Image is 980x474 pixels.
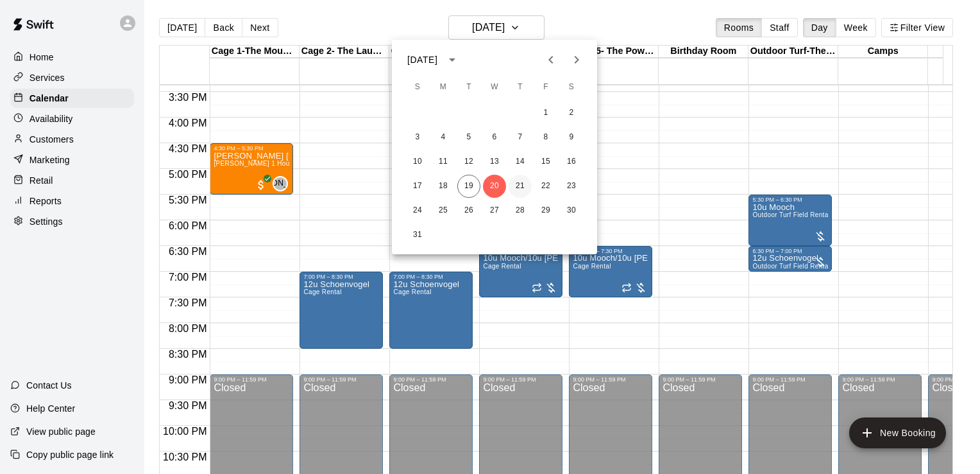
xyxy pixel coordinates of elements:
button: Next month [564,47,589,73]
span: Sunday [406,75,429,100]
button: 13 [483,150,506,173]
button: Previous month [538,47,564,73]
button: 23 [560,175,583,198]
button: 25 [432,199,455,222]
button: 31 [406,224,429,247]
button: calendar view is open, switch to year view [441,49,463,71]
span: Friday [534,75,557,100]
button: 24 [406,199,429,222]
span: Saturday [560,75,583,100]
span: Wednesday [483,75,506,100]
button: 29 [534,199,557,222]
button: 6 [483,126,506,149]
button: 27 [483,199,506,222]
button: 1 [534,101,557,125]
div: [DATE] [407,53,437,67]
button: 7 [509,126,532,149]
button: 4 [432,126,455,149]
button: 19 [457,175,480,198]
button: 17 [406,175,429,198]
button: 5 [457,126,480,149]
button: 18 [432,175,455,198]
button: 15 [534,150,557,173]
button: 16 [560,150,583,173]
button: 2 [560,101,583,125]
button: 22 [534,175,557,198]
button: 21 [509,175,532,198]
button: 12 [457,150,480,173]
span: Tuesday [457,75,480,100]
span: Thursday [509,75,532,100]
button: 28 [509,199,532,222]
button: 10 [406,150,429,173]
span: Monday [432,75,455,100]
button: 3 [406,126,429,149]
button: 20 [483,175,506,198]
button: 11 [432,150,455,173]
button: 26 [457,199,480,222]
button: 14 [509,150,532,173]
button: 9 [560,126,583,149]
button: 8 [534,126,557,149]
button: 30 [560,199,583,222]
